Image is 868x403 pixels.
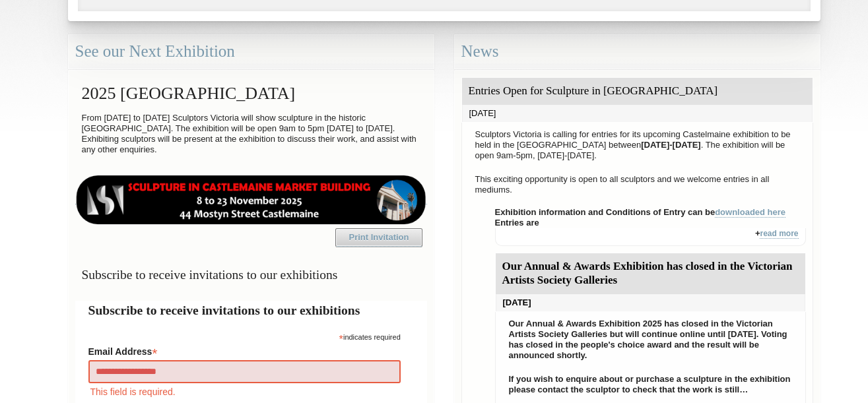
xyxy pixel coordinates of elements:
[88,385,401,399] div: This field is required.
[75,262,427,288] h3: Subscribe to receive invitations to our exhibitions
[469,171,806,199] p: This exciting opportunity is open to all sculptors and we welcome entries in all mediums.
[495,228,806,246] div: +
[462,105,813,122] div: [DATE]
[496,294,805,311] div: [DATE]
[88,330,401,342] div: indicates required
[88,301,414,320] h2: Subscribe to receive invitations to our exhibitions
[462,78,813,105] div: Entries Open for Sculpture in [GEOGRAPHIC_DATA]
[75,109,427,158] p: From [DATE] to [DATE] Sculptors Victoria will show sculpture in the historic [GEOGRAPHIC_DATA]. T...
[502,371,799,398] p: If you wish to enquire about or purchase a sculpture in the exhibition please contact the sculpto...
[641,140,701,150] strong: [DATE]-[DATE]
[68,34,434,69] div: See our Next Exhibition
[454,34,820,69] div: News
[469,126,806,164] p: Sculptors Victoria is calling for entries for its upcoming Castelmaine exhibition to be held in t...
[715,207,785,218] a: downloaded here
[760,229,798,239] a: read more
[496,253,805,294] div: Our Annual & Awards Exhibition has closed in the Victorian Artists Society Galleries
[502,315,799,364] p: Our Annual & Awards Exhibition 2025 has closed in the Victorian Artists Society Galleries but wil...
[335,228,422,247] a: Print Invitation
[495,207,786,218] strong: Exhibition information and Conditions of Entry can be
[75,77,427,109] h2: 2025 [GEOGRAPHIC_DATA]
[88,342,401,358] label: Email Address
[75,175,427,224] img: castlemaine-ldrbd25v2.png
